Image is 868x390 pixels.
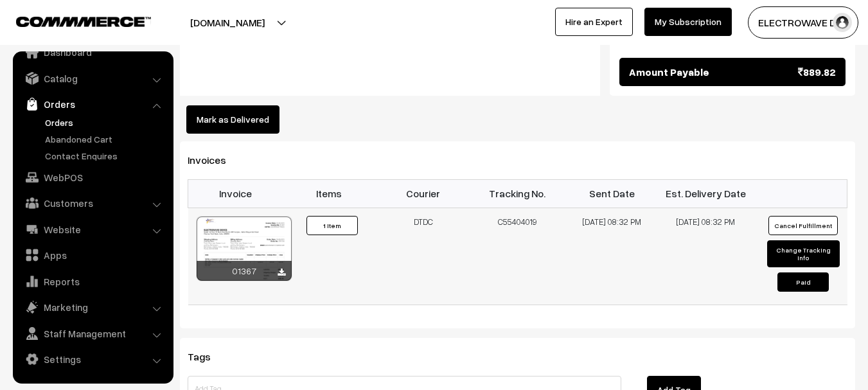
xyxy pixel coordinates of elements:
[748,6,858,39] button: ELECTROWAVE DE…
[555,8,633,36] a: Hire an Expert
[16,348,169,371] a: Settings
[16,17,151,26] img: COMMMERCE
[16,270,169,293] a: Reports
[42,149,169,163] a: Contact Enquires
[659,208,753,305] td: [DATE] 08:32 PM
[470,208,565,305] td: C55404019
[16,166,169,189] a: WebPOS
[767,240,840,267] button: Change Tracking Info
[188,154,242,166] span: Invoices
[16,218,169,241] a: Website
[186,105,279,134] button: Mark as Delivered
[42,116,169,129] a: Orders
[470,179,565,208] th: Tracking No.
[16,93,169,116] a: Orders
[833,13,852,32] img: user
[644,8,732,36] a: My Subscription
[16,296,169,319] a: Marketing
[16,191,169,215] a: Customers
[197,261,292,281] div: 01367
[16,40,169,64] a: Dashboard
[42,132,169,146] a: Abandoned Cart
[145,6,310,39] button: [DOMAIN_NAME]
[565,179,659,208] th: Sent Date
[629,64,709,80] span: Amount Payable
[376,208,471,305] td: DTDC
[188,179,283,208] th: Invoice
[798,64,836,80] span: 889.82
[16,13,128,28] a: COMMMERCE
[777,272,829,292] button: Paid
[282,179,376,208] th: Items
[16,322,169,345] a: Staff Management
[306,216,358,235] button: 1 Item
[16,244,169,267] a: Apps
[768,216,838,235] button: Cancel Fulfillment
[188,350,226,363] span: Tags
[659,179,753,208] th: Est. Delivery Date
[565,208,659,305] td: [DATE] 08:32 PM
[376,179,471,208] th: Courier
[16,67,169,90] a: Catalog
